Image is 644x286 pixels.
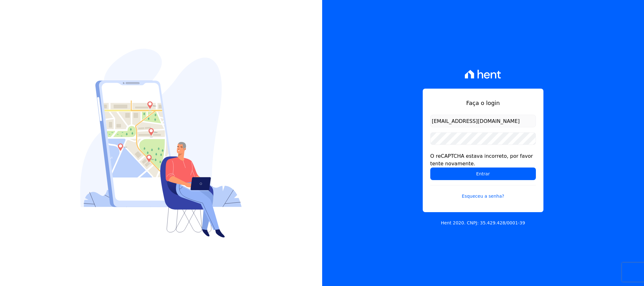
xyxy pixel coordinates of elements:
img: Login [80,49,242,238]
div: O reCAPTCHA estava incorreto, por favor tente novamente. [430,152,536,168]
input: Entrar [430,168,536,180]
a: Esqueceu a senha? [430,185,536,200]
input: Email [430,115,536,127]
p: Hent 2020. CNPJ: 35.429.428/0001-39 [441,220,525,226]
h1: Faça o login [430,99,536,107]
